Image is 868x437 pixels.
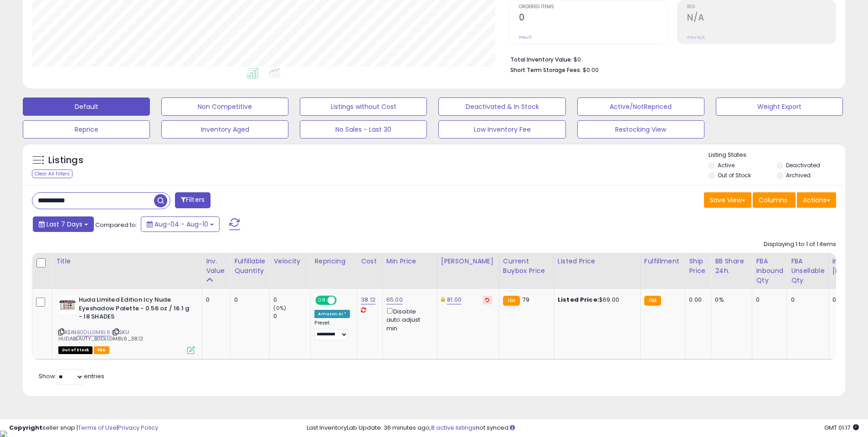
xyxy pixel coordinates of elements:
[300,120,427,139] button: No Sales - Last 30
[386,257,433,266] div: Min Price
[273,312,310,320] div: 0
[503,296,520,306] small: FBA
[438,120,565,139] button: Low Inventory Fee
[756,296,780,304] div: 0
[273,296,310,304] div: 0
[314,257,353,266] div: Repricing
[317,297,328,304] span: ON
[33,216,94,232] button: Last 7 Days
[79,296,190,324] b: Huda Limited Edition Icy Nude Eyeshadow Palette - 0.56 oz / 16.1 g - 18 SHADES
[644,296,661,306] small: FBA
[39,372,104,380] span: Show: entries
[764,240,836,249] div: Displaying 1 to 1 of 1 items
[510,53,829,64] li: $0
[510,66,581,74] b: Short Term Storage Fees:
[94,346,109,354] span: FBA
[558,257,637,266] div: Listed Price
[577,98,704,116] button: Active/NotRepriced
[300,98,427,116] button: Listings without Cost
[314,310,350,318] div: Amazon AI *
[234,296,262,304] div: 0
[718,161,734,169] label: Active
[709,151,845,159] p: Listing States:
[447,295,462,304] a: 81.00
[77,329,110,336] a: B0DLLGM8L6
[716,98,843,116] button: Weight Export
[519,35,532,40] small: Prev: 0
[689,296,704,304] div: 0.00
[522,295,529,304] span: 79
[46,220,82,229] span: Last 7 Days
[558,296,633,304] div: $69.00
[206,257,226,276] div: Inv. value
[687,5,836,10] span: ROI
[118,423,158,432] a: Privacy Policy
[9,423,42,432] strong: Copyright
[715,257,748,276] div: BB Share 24h.
[48,154,83,167] h5: Listings
[756,257,783,285] div: FBA inbound Qty
[510,56,572,63] b: Total Inventory Value:
[519,12,668,25] h2: 0
[386,295,403,304] a: 65.00
[786,161,820,169] label: Deactivated
[753,192,796,208] button: Columns
[78,423,117,432] a: Terms of Use
[687,12,836,25] h2: N/A
[9,424,158,432] div: seller snap | |
[718,171,751,179] label: Out of Stock
[441,257,495,266] div: [PERSON_NAME]
[715,296,745,304] div: 0%
[791,296,822,304] div: 0
[335,297,350,304] span: OFF
[583,66,599,74] span: $0.00
[23,98,150,116] button: Default
[577,120,704,139] button: Restocking View
[791,257,825,285] div: FBA Unsellable Qty
[234,257,266,276] div: Fulfillable Quantity
[797,192,836,208] button: Actions
[431,423,476,432] a: 8 active listings
[154,220,208,229] span: Aug-04 - Aug-10
[687,35,705,40] small: Prev: N/A
[273,257,307,266] div: Velocity
[519,5,668,10] span: Ordered Items
[56,257,198,266] div: Title
[704,192,751,208] button: Save View
[23,120,150,139] button: Reprice
[361,295,375,304] a: 38.12
[558,295,599,304] b: Listed Price:
[644,257,681,266] div: Fulfillment
[161,98,288,116] button: Non Competitive
[161,120,288,139] button: Inventory Aged
[307,424,859,432] div: Last InventoryLab Update: 36 minutes ago, not synced.
[95,221,137,229] span: Compared to:
[386,306,430,333] div: Disable auto adjust min
[438,98,565,116] button: Deactivated & In Stock
[58,296,195,353] div: ASIN:
[58,296,77,314] img: 41PeO-pDPNL._SL40_.jpg
[314,320,350,340] div: Preset:
[759,195,787,205] span: Columns
[824,423,859,432] span: 2025-08-18 01:17 GMT
[32,170,72,178] div: Clear All Filters
[58,329,144,342] span: | SKU: HUDABEAUTY_B0DLLGM8L6_38.12
[689,257,707,276] div: Ship Price
[175,192,211,208] button: Filters
[503,257,550,276] div: Current Buybox Price
[58,346,92,354] span: All listings that are currently out of stock and unavailable for purchase on Amazon
[141,216,220,232] button: Aug-04 - Aug-10
[273,304,286,312] small: (0%)
[786,171,811,179] label: Archived
[361,257,379,266] div: Cost
[206,296,223,304] div: 0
